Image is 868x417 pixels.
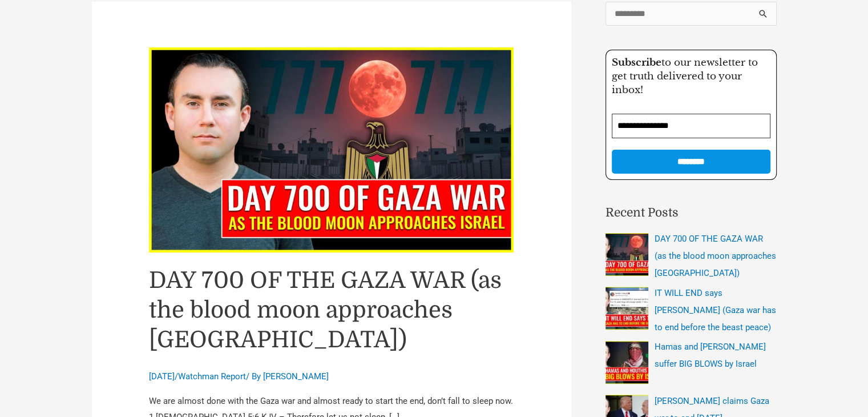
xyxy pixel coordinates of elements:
h2: Recent Posts [605,204,777,222]
a: Read: DAY 700 OF THE GAZA WAR (as the blood moon approaches Israel) [149,145,514,155]
a: Watchman Report [178,371,246,382]
a: [PERSON_NAME] [263,371,329,382]
div: / / By [149,371,514,383]
strong: Subscribe [612,57,661,69]
a: DAY 700 OF THE GAZA WAR (as the blood moon approaches [GEOGRAPHIC_DATA]) [655,234,776,278]
span: to our newsletter to get truth delivered to your inbox! [612,57,758,96]
a: Hamas and [PERSON_NAME] suffer BIG BLOWS by Israel [655,342,766,369]
a: DAY 700 OF THE GAZA WAR (as the blood moon approaches [GEOGRAPHIC_DATA]) [149,267,502,353]
input: Email Address * [612,114,770,138]
a: IT WILL END says [PERSON_NAME] (Gaza war has to end before the beast peace) [655,288,776,332]
span: [DATE] [149,371,175,382]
